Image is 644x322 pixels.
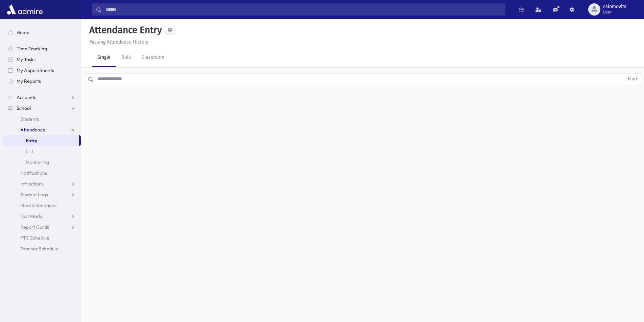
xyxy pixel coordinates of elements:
span: Report Cards [20,224,49,230]
button: Find [624,73,641,85]
a: My Reports [3,76,81,86]
span: PTC Schedule [20,235,49,241]
span: My Reports [17,78,41,84]
h5: Attendance Entry [87,24,162,36]
a: Single [92,48,116,67]
input: Search [102,3,505,16]
span: Test Marks [20,213,43,219]
span: cslomovits [603,4,626,9]
a: My Appointments [3,65,81,76]
span: Notifications [20,170,47,176]
a: Meal Attendance [3,200,81,211]
span: Meal Attendance [20,202,57,208]
a: Missing Attendance History [87,39,148,45]
span: My Tasks [17,56,35,63]
a: Students [3,114,81,124]
u: Missing Attendance History [89,39,148,45]
a: School [3,103,81,114]
a: Time Tracking [3,43,81,54]
a: List [3,146,81,157]
span: Monitoring [26,159,49,165]
a: Infractions [3,178,81,189]
img: AdmirePro [5,3,44,16]
a: Notifications [3,168,81,178]
span: My Appointments [17,67,54,73]
a: Student Logs [3,189,81,200]
a: Report Cards [3,222,81,232]
span: Students [20,116,39,122]
a: Entry [3,135,79,146]
span: Time Tracking [17,46,47,52]
a: Test Marks [3,211,81,222]
span: Teacher Schedule [20,246,58,252]
span: Student Logs [20,192,48,198]
span: Entry [26,138,37,144]
a: Classroom [136,48,170,67]
span: List [26,148,33,154]
a: My Tasks [3,54,81,65]
span: User [603,9,626,15]
a: PTC Schedule [3,232,81,243]
span: Accounts [17,94,36,100]
span: Home [17,29,29,35]
span: Attendance [20,127,45,133]
a: Bulk [116,48,136,67]
span: Infractions [20,181,44,187]
a: Teacher Schedule [3,243,81,254]
a: Monitoring [3,157,81,168]
a: Home [3,27,81,38]
a: Attendance [3,124,81,135]
span: School [17,105,31,111]
a: Accounts [3,92,81,103]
